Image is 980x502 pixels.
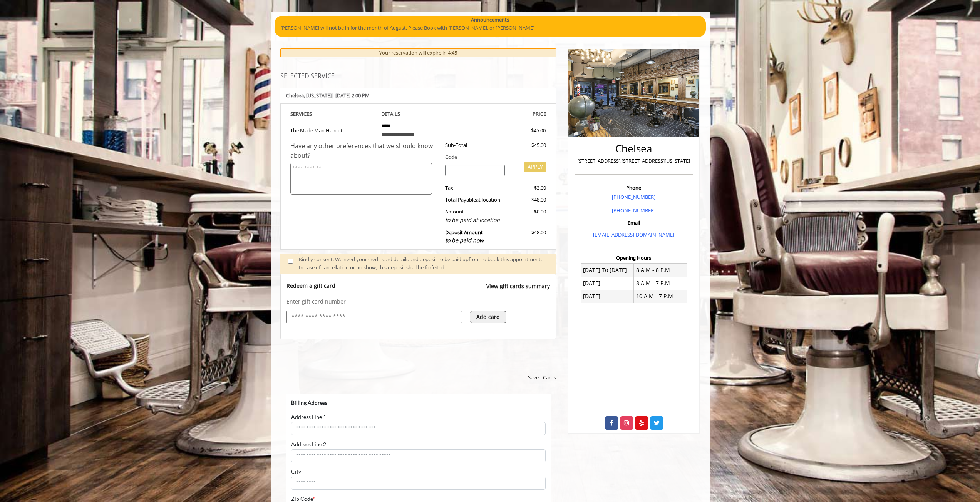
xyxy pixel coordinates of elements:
[445,237,484,244] span: to be paid now
[309,110,312,117] span: S
[445,229,484,244] b: Deposit Amount
[439,184,511,192] div: Tax
[576,143,691,154] h2: Chelsea
[576,157,691,165] p: [STREET_ADDRESS],[STREET_ADDRESS][US_STATE]
[280,24,700,32] p: [PERSON_NAME] will not be in for the month of August. Please Book with [PERSON_NAME], or [PERSON_...
[511,141,546,149] div: $45.00
[290,118,376,141] td: The Made Man Haircut
[471,16,509,24] b: Announcements
[304,92,332,99] span: , [US_STATE]
[286,92,370,99] b: Chelsea | [DATE] 2:00 PM
[524,162,546,172] button: APPLY
[439,208,511,224] div: Amount
[286,282,335,290] p: Redeem a gift card
[503,127,546,135] div: $45.00
[290,141,440,161] div: Have any other preferences that we should know about?
[461,110,546,118] th: PRICE
[439,141,511,149] div: Sub-Total
[286,298,550,305] p: Enter gift card number
[612,193,655,200] a: [PHONE_NUMBER]
[486,282,550,298] a: View gift cards summary
[280,73,556,80] h3: SELECTED SERVICE
[634,277,687,290] td: 8 A.M - 7 P.M
[612,207,655,214] a: [PHONE_NUMBER]
[375,110,461,118] th: DETAILS
[576,220,691,225] h3: Email
[445,216,505,224] div: to be paid at location
[280,48,556,57] div: Your reservation will expire in 4:45
[575,255,693,260] h3: Opening Hours
[511,184,546,192] div: $3.00
[581,290,634,303] td: [DATE]
[634,290,687,303] td: 10 A.M - 7 P.M
[439,196,511,204] div: Total Payable
[511,228,546,245] div: $48.00
[290,110,376,118] th: SERVICE
[581,264,634,277] td: [DATE] To [DATE]
[511,196,546,204] div: $48.00
[528,374,556,382] span: Saved Cards
[439,153,546,161] div: Code
[470,311,506,323] button: Add card
[299,255,548,272] div: Kindly consent: We need your credit card details and deposit to be paid upfront to book this appo...
[476,196,500,203] span: at location
[593,231,674,238] a: [EMAIL_ADDRESS][DOMAIN_NAME]
[511,208,546,224] div: $0.00
[634,264,687,277] td: 8 A.M - 8 P.M
[581,277,634,290] td: [DATE]
[576,185,691,190] h3: Phone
